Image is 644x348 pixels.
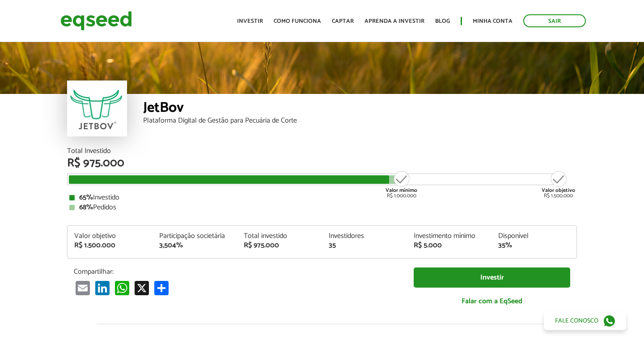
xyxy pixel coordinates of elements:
div: R$ 1.500.000 [542,170,575,199]
div: Investido [69,194,575,201]
div: Plataforma Digital de Gestão para Pecuária de Corte [143,117,577,124]
a: LinkedIn [93,280,111,295]
div: R$ 975.000 [244,242,315,249]
a: Falar com a EqSeed [414,292,570,310]
div: R$ 5.000 [414,242,485,249]
img: EqSeed [60,9,132,33]
p: Compartilhar: [74,267,400,276]
strong: 68% [79,201,93,213]
a: Sair [523,14,586,27]
div: Participação societária [159,233,231,240]
div: 35 [329,242,400,249]
div: JetBov [143,101,577,117]
a: Investir [414,267,570,288]
div: Investidores [329,233,400,240]
a: Como funciona [274,18,321,24]
a: Aprenda a investir [364,18,424,24]
strong: 65% [79,191,93,204]
a: Email [74,280,92,295]
strong: Valor mínimo [386,186,417,195]
div: Pedidos [69,204,575,211]
div: Investimento mínimo [414,233,485,240]
div: R$ 1.000.000 [385,170,418,199]
div: Total investido [244,233,315,240]
a: Minha conta [473,18,513,24]
div: 35% [498,242,570,249]
a: Captar [332,18,354,24]
div: 3,504% [159,242,231,249]
a: Investir [237,18,263,24]
div: R$ 1.500.000 [74,242,146,249]
div: Total Investido [67,148,577,155]
a: WhatsApp [113,280,131,295]
a: Fale conosco [544,311,626,330]
div: Disponível [498,233,570,240]
strong: Valor objetivo [542,186,575,195]
a: Blog [435,18,450,24]
a: X [133,280,151,295]
div: R$ 975.000 [67,157,577,169]
a: Share [153,280,170,295]
div: Valor objetivo [74,233,146,240]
